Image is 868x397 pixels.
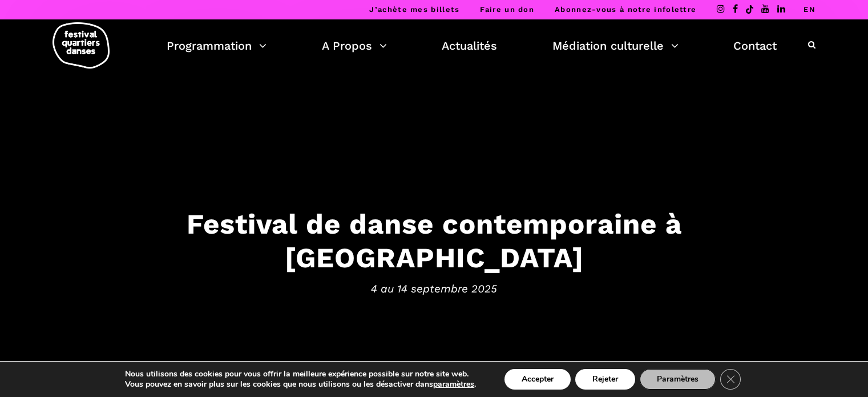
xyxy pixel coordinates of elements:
[552,36,679,55] a: Médiation culturelle
[640,369,716,390] button: Paramètres
[322,36,387,55] a: A Propos
[733,36,777,55] a: Contact
[480,5,534,14] a: Faire un don
[125,379,476,390] p: Vous pouvez en savoir plus sur les cookies que nous utilisons ou les désactiver dans .
[555,5,696,14] a: Abonnez-vous à notre infolettre
[442,36,497,55] a: Actualités
[167,36,267,55] a: Programmation
[125,369,476,379] p: Nous utilisons des cookies pour vous offrir la meilleure expérience possible sur notre site web.
[80,207,788,275] h3: Festival de danse contemporaine à [GEOGRAPHIC_DATA]
[804,5,815,14] a: EN
[575,369,635,390] button: Rejeter
[53,22,110,69] img: logo-fqd-med
[80,280,788,297] span: 4 au 14 septembre 2025
[504,369,571,390] button: Accepter
[369,5,459,14] a: J’achète mes billets
[433,379,474,390] button: paramètres
[720,369,741,390] button: Close GDPR Cookie Banner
